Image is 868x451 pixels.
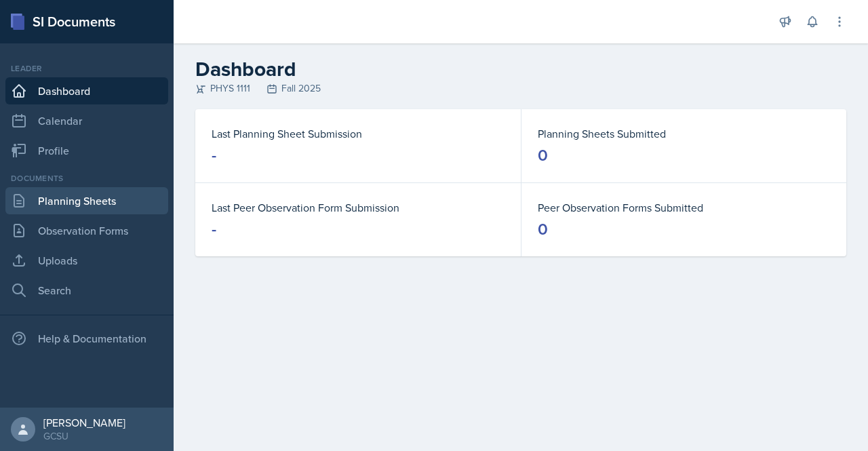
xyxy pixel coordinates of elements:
[5,187,168,214] a: Planning Sheets
[5,107,168,134] a: Calendar
[212,218,216,240] div: -
[5,277,168,304] a: Search
[5,62,168,75] div: Leader
[538,199,830,216] dt: Peer Observation Forms Submitted
[538,218,548,240] div: 0
[43,416,125,429] div: [PERSON_NAME]
[5,325,168,352] div: Help & Documentation
[5,137,168,164] a: Profile
[5,217,168,244] a: Observation Forms
[195,81,846,96] div: PHYS 1111 Fall 2025
[212,125,505,142] dt: Last Planning Sheet Submission
[538,125,830,142] dt: Planning Sheets Submitted
[212,199,505,216] dt: Last Peer Observation Form Submission
[5,247,168,274] a: Uploads
[5,172,168,184] div: Documents
[538,144,548,166] div: 0
[5,77,168,104] a: Dashboard
[212,144,216,166] div: -
[43,429,125,443] div: GCSU
[195,57,846,81] h2: Dashboard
